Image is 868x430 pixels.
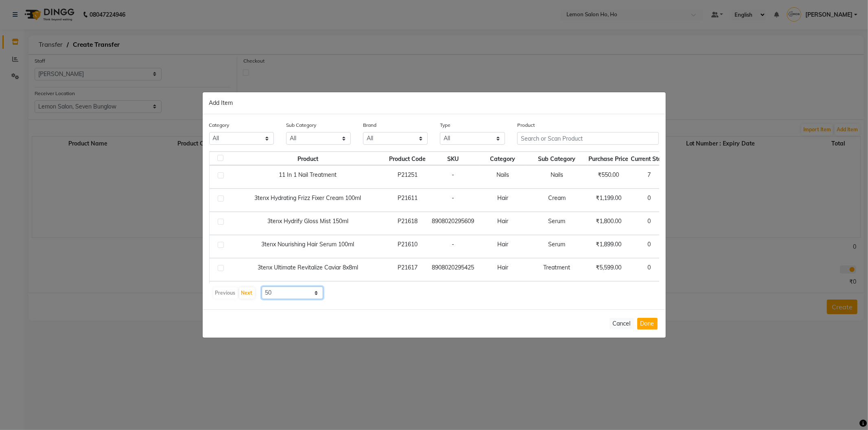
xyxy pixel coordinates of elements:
th: Sub Category [527,152,588,165]
td: ₹550.00 [588,165,630,189]
td: 3tenx Nourishing Hair Serum 100ml [228,235,388,258]
td: Hair [479,258,527,281]
td: 3tenx Ultimate Revitalize Conditioner 1000ml [228,281,388,304]
td: Hair [479,189,527,212]
td: 8908020295425 [427,258,479,281]
td: 3tenx Hydrating Frizz Fixer Cream 100ml [228,189,388,212]
td: 7 [630,165,669,189]
label: Category [209,122,230,129]
td: Hair [479,281,527,304]
label: Type [440,122,450,129]
td: 0 [630,281,669,304]
td: 0 [630,258,669,281]
th: Category [479,152,527,165]
td: Cream [527,189,588,212]
td: Treatment [527,258,588,281]
td: 3tenx Hydrify Gloss Mist 150ml [228,212,388,235]
td: ₹5,999.00 [588,281,630,304]
td: 0 [630,235,669,258]
td: 0 [630,212,669,235]
td: - [427,165,479,189]
td: Nails [527,165,588,189]
td: P21618 [388,212,427,235]
td: P21617 [388,258,427,281]
td: P21610 [388,235,427,258]
input: Search or Scan Product [517,132,659,145]
td: 11 In 1 Nail Treatment [228,165,388,189]
td: P21251 [388,165,427,189]
td: Hair [479,212,527,235]
label: Product [517,122,535,129]
td: 0 [630,189,669,212]
th: Current Stock [630,152,669,165]
td: 8908020295609 [427,212,479,235]
label: Sub Category [286,122,316,129]
th: SKU [427,152,479,165]
td: Serum [527,235,588,258]
button: Next [239,287,255,299]
td: Conditioner [527,281,588,304]
td: P21613 [388,281,427,304]
td: ₹1,899.00 [588,235,630,258]
td: - [427,281,479,304]
td: ₹1,199.00 [588,189,630,212]
span: Purchase Price [589,155,629,163]
th: Product [228,152,388,165]
td: ₹5,599.00 [588,258,630,281]
td: Hair [479,235,527,258]
button: Cancel [610,318,634,330]
td: 3tenx Ultimate Revitalize Caviar 8x8ml [228,258,388,281]
td: Serum [527,212,588,235]
td: P21611 [388,189,427,212]
button: Done [637,318,658,330]
label: Brand [363,122,376,129]
td: Nails [479,165,527,189]
td: ₹1,800.00 [588,212,630,235]
td: - [427,189,479,212]
th: Product Code [388,152,427,165]
td: - [427,235,479,258]
div: Add Item [203,92,666,114]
